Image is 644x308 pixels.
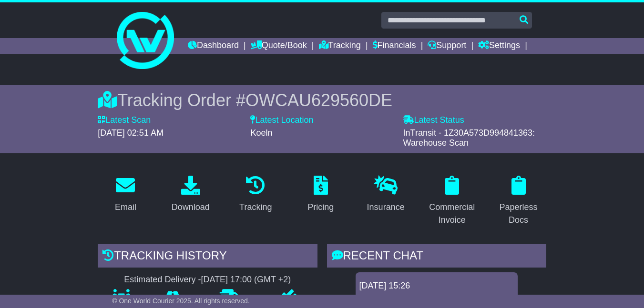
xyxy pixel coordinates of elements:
span: InTransit - 1Z30A573D994841363: Warehouse Scan [403,128,535,148]
a: Dashboard [188,38,239,54]
span: © One World Courier 2025. All rights reserved. [112,297,250,305]
div: Tracking history [98,244,317,270]
label: Latest Status [403,115,464,126]
span: Koeln [250,128,272,138]
a: Tracking [233,172,278,217]
a: Support [428,38,466,54]
div: Download [172,201,210,214]
a: Email [109,172,143,217]
a: Insurance [361,172,411,217]
div: Commercial Invoice [429,201,475,227]
div: Tracking Order # [98,90,546,110]
a: Quote/Book [251,38,307,54]
a: Paperless Docs [491,172,546,230]
div: Paperless Docs [497,201,540,227]
div: Tracking [239,201,272,214]
span: OWCAU629560DE [245,90,392,110]
div: Insurance [367,201,405,214]
a: Commercial Invoice [423,172,481,230]
div: Email [115,201,136,214]
div: RECENT CHAT [327,244,546,270]
a: Tracking [319,38,361,54]
a: Download [165,172,216,217]
a: Financials [373,38,416,54]
div: [DATE] 17:00 (GMT +2) [201,275,291,285]
div: Estimated Delivery - [98,275,317,285]
span: [DATE] 02:51 AM [98,128,164,138]
a: Settings [478,38,520,54]
div: [DATE] 15:26 [359,281,514,291]
div: Pricing [307,201,334,214]
label: Latest Scan [98,115,151,126]
label: Latest Location [250,115,313,126]
a: Pricing [301,172,340,217]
